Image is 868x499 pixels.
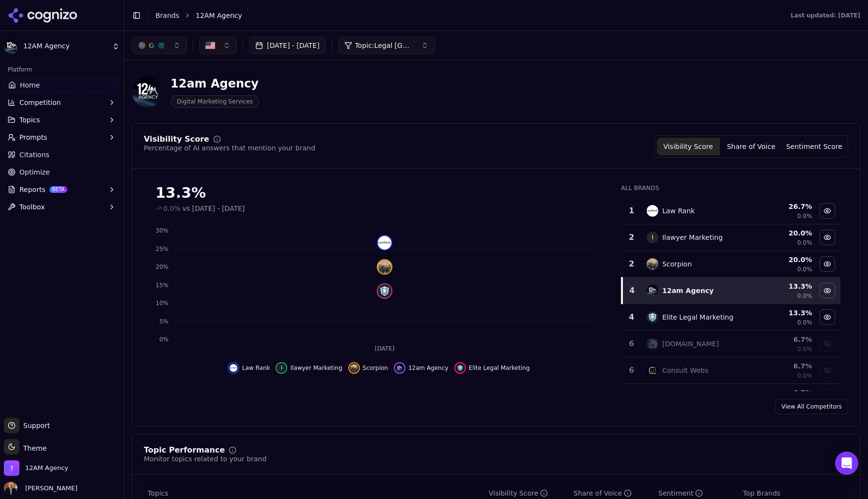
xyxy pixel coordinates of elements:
[662,233,723,242] div: Ilawyer Marketing
[756,308,812,318] div: 13.3 %
[19,150,49,160] span: Citations
[163,204,181,213] span: 0.0%
[155,282,169,289] tspan: 15%
[363,364,388,372] span: Scorpion
[249,37,326,54] button: [DATE] - [DATE]
[4,182,120,197] button: ReportsBETA
[378,284,391,298] img: elite legal marketing
[662,206,695,216] div: Law Rank
[797,265,812,273] span: 0.0%
[148,488,169,498] span: Topics
[647,205,658,217] img: law rank
[205,41,215,50] img: United States
[19,185,46,194] span: Reports
[4,460,68,476] button: Open organization switcher
[820,389,835,405] button: Show thrive internet marketing agency data
[144,135,209,143] div: Visibility Score
[662,286,713,295] div: 12am Agency
[626,311,637,323] div: 4
[573,488,632,498] div: Share of Voice
[155,12,179,19] a: Brands
[626,365,637,376] div: 6
[4,482,17,495] img: Robert Portillo
[159,318,169,325] tspan: 5%
[170,95,259,108] span: Digital Marketing Services
[155,264,169,270] tspan: 20%
[627,285,637,296] div: 4
[622,278,840,304] tr: 412am agency12am Agency13.3%0.0%Hide 12am agency data
[4,164,120,180] a: Optimize
[662,312,733,322] div: Elite Legal Marketing
[230,364,237,372] img: law rank
[355,41,413,50] span: Topic: Legal [GEOGRAPHIC_DATA]
[469,364,530,372] span: Elite Legal Marketing
[626,338,637,350] div: 6
[658,488,703,498] div: Sentiment
[155,246,169,252] tspan: 25%
[183,204,245,213] span: vs [DATE] - [DATE]
[790,12,860,19] div: Last updated: [DATE]
[820,336,835,352] button: Show rankings.io data
[647,285,658,296] img: 12am agency
[622,331,840,357] tr: 6rankings.io[DOMAIN_NAME]6.7%0.0%Show rankings.io data
[647,258,658,270] img: scorpion
[647,338,658,350] img: rankings.io
[4,39,19,54] img: 12AM Agency
[4,460,19,476] img: 12AM Agency
[456,364,464,372] img: elite legal marketing
[396,364,403,372] img: 12am agency
[155,184,602,202] div: 13.3%
[4,77,120,93] a: Home
[662,366,708,375] div: Consult Webs
[720,138,783,155] button: Share of Voice
[756,335,812,344] div: 6.7 %
[278,364,285,372] span: I
[4,482,77,495] button: Open user button
[626,205,637,217] div: 1
[144,454,266,464] div: Monitor topics related to your brand
[820,256,835,272] button: Hide scorpion data
[155,11,771,20] nav: breadcrumb
[622,357,840,384] tr: 6consult websConsult Webs6.7%0.0%Show consult webs data
[348,362,388,374] button: Hide scorpion data
[797,319,812,326] span: 0.0%
[20,80,40,90] span: Home
[775,399,848,414] a: View All Competitors
[19,421,50,430] span: Support
[622,251,840,278] tr: 2scorpionScorpion20.0%0.0%Hide scorpion data
[19,115,40,125] span: Topics
[375,345,395,352] tspan: [DATE]
[797,239,812,247] span: 0.0%
[621,184,840,192] div: All Brands
[155,227,169,234] tspan: 30%
[144,446,225,454] div: Topic Performance
[378,260,391,274] img: scorpion
[228,362,270,374] button: Hide law rank data
[622,384,840,411] tr: 6.7%Show thrive internet marketing agency data
[626,232,637,243] div: 2
[378,236,391,249] img: law rank
[756,202,812,211] div: 26.7 %
[4,62,120,77] div: Platform
[820,363,835,378] button: Show consult webs data
[756,281,812,291] div: 13.3 %
[290,364,342,372] span: Ilawyer Marketing
[132,76,163,107] img: 12AM Agency
[170,76,259,91] div: 12am Agency
[4,95,120,110] button: Competition
[19,444,46,452] span: Theme
[196,11,242,20] span: 12AM Agency
[647,311,658,323] img: elite legal marketing
[19,167,50,177] span: Optimize
[835,452,858,475] div: Open Intercom Messenger
[756,361,812,371] div: 6.7 %
[144,143,315,153] div: Percentage of AI answers that mention your brand
[25,464,68,472] span: 12AM Agency
[23,42,108,51] span: 12AM Agency
[4,199,120,215] button: Toolbox
[647,232,658,243] span: I
[350,364,358,372] img: scorpion
[19,132,47,142] span: Prompts
[276,362,342,374] button: Hide ilawyer marketing data
[820,203,835,219] button: Hide law rank data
